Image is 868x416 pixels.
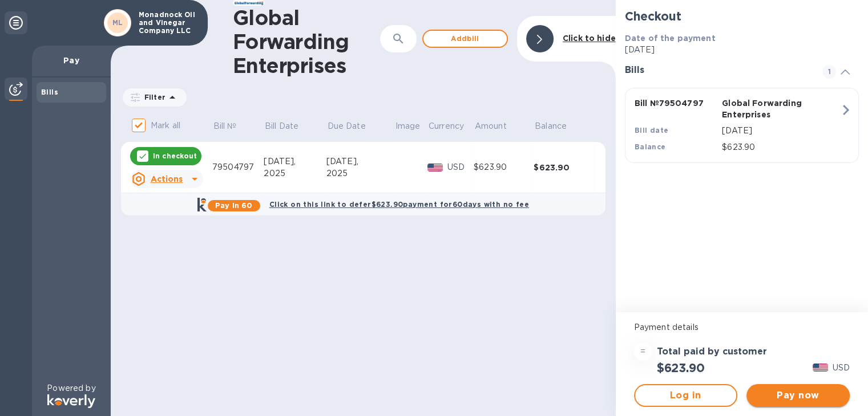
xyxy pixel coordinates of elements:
span: Bill Date [265,120,313,132]
b: Click to hide [563,34,616,43]
div: [DATE], [326,156,394,168]
img: USD [813,364,828,372]
u: Actions [150,174,183,183]
span: Due Date [328,120,381,132]
p: Due Date [328,120,366,132]
p: [DATE] [625,44,859,56]
p: USD [833,362,850,374]
b: Bill date [635,126,669,134]
p: Bill Date [265,120,298,132]
b: Date of the payment [625,34,716,43]
div: = [634,342,652,361]
b: Bills [41,88,58,96]
p: Monadnock Oil and Vinegar Company LLC [139,11,196,35]
p: [DATE] [722,125,840,137]
b: Click on this link to defer $623.90 payment for 60 days with no fee [269,200,529,209]
button: Addbill [422,30,508,48]
div: 2025 [264,168,326,180]
h2: Checkout [625,9,859,23]
span: Log in [644,389,727,402]
p: Amount [475,120,507,132]
span: Bill № [213,120,252,132]
div: 2025 [326,168,394,180]
p: USD [447,161,474,173]
span: Add bill [433,32,498,46]
h1: Global Forwarding Enterprises [233,6,380,78]
div: $623.90 [474,161,534,173]
h3: Total paid by customer [657,346,767,357]
p: Bill № 79504797 [635,97,717,109]
span: Balance [535,120,582,132]
h2: $623.90 [657,361,705,375]
div: [DATE], [264,156,326,168]
img: USD [427,164,443,172]
button: Log in [634,384,737,407]
div: $623.90 [534,162,594,173]
p: Currency [429,120,464,132]
span: 1 [822,65,836,79]
p: Global Forwarding Enterprises [722,97,805,120]
b: ML [112,18,123,27]
p: Image [395,120,421,132]
span: Pay now [756,389,841,402]
button: Pay now [746,384,850,407]
div: 79504797 [212,161,264,173]
p: Balance [535,120,567,132]
p: In checkout [153,151,197,161]
p: Bill № [213,120,237,132]
p: $623.90 [722,141,840,153]
img: Logo [47,394,95,408]
p: Payment details [634,321,850,333]
b: Pay in 60 [215,201,252,210]
p: Mark all [151,120,180,132]
p: Pay [41,55,102,66]
b: Balance [635,142,666,151]
span: Amount [475,120,522,132]
button: Bill №79504797Global Forwarding EnterprisesBill date[DATE]Balance$623.90 [625,88,859,163]
p: Powered by [47,382,95,394]
h3: Bills [625,65,809,76]
p: Filter [140,92,165,102]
